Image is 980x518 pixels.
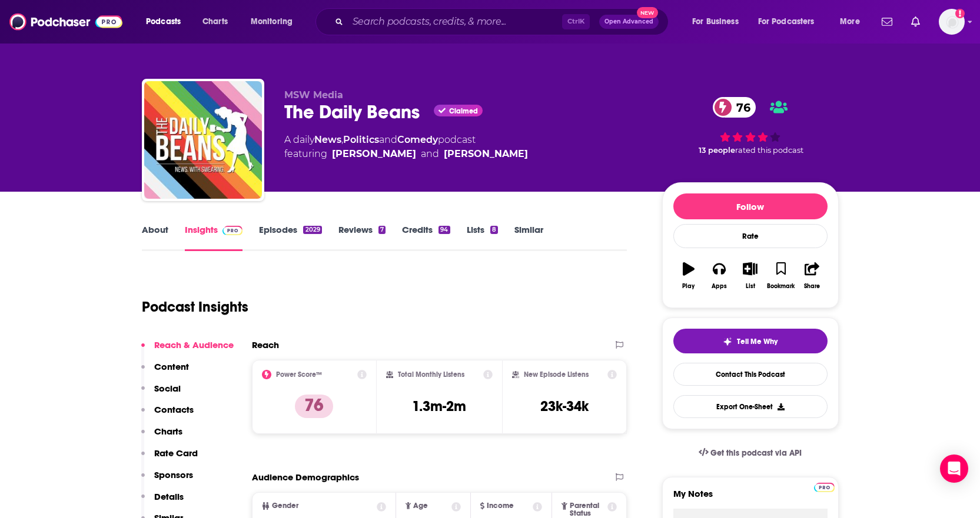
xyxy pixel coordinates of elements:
[540,397,589,415] h3: 23k-34k
[713,97,756,118] a: 76
[692,14,739,30] span: For Business
[725,97,756,118] span: 76
[906,12,925,32] a: Show notifications dropdown
[877,12,897,32] a: Show notifications dropdown
[814,483,835,492] img: Podchaser Pro
[348,12,562,31] input: Search podcasts, credits, & more...
[487,502,514,510] span: Income
[141,469,193,491] button: Sponsors
[185,224,243,251] a: InsightsPodchaser Pro
[562,14,590,29] span: Ctrl K
[142,224,168,251] a: About
[154,339,234,350] p: Reach & Audience
[767,283,795,290] div: Bookmark
[796,255,827,297] button: Share
[524,370,589,379] h2: New Episode Listens
[413,502,428,510] span: Age
[766,255,796,297] button: Bookmark
[276,370,322,379] h2: Power Score™
[750,12,832,31] button: open menu
[402,224,450,251] a: Credits94
[141,426,182,447] button: Charts
[141,447,198,469] button: Rate Card
[154,361,189,372] p: Content
[832,12,875,31] button: open menu
[662,89,839,162] div: 76 13 peoplerated this podcast
[251,14,293,30] span: Monitoring
[141,491,184,513] button: Details
[746,283,755,290] div: List
[295,395,333,418] p: 76
[141,339,234,361] button: Reach & Audience
[604,19,653,25] span: Open Advanced
[252,472,359,483] h2: Audience Demographics
[341,134,343,145] span: ,
[712,283,727,290] div: Apps
[939,9,965,35] button: Show profile menu
[154,383,181,394] p: Social
[338,224,386,251] a: Reviews7
[379,134,397,145] span: and
[332,147,416,161] a: Dana Goldberg
[259,224,321,251] a: Episodes2029
[272,502,298,510] span: Gender
[673,193,828,219] button: Follow
[9,11,122,33] img: Podchaser - Follow, Share and Rate Podcasts
[599,15,659,29] button: Open AdvancedNew
[673,488,828,509] label: My Notes
[444,147,528,161] a: Allison Gill
[955,9,965,18] svg: Add a profile image
[378,226,386,234] div: 7
[141,404,194,426] button: Contacts
[684,12,753,31] button: open menu
[735,255,765,297] button: List
[449,108,478,114] span: Claimed
[637,7,658,18] span: New
[284,147,528,161] span: featuring
[939,9,965,35] img: User Profile
[689,439,812,467] a: Get this podcast via API
[570,502,606,517] span: Parental Status
[195,12,235,31] a: Charts
[154,404,194,415] p: Contacts
[252,339,279,350] h2: Reach
[804,283,820,290] div: Share
[438,226,450,234] div: 94
[704,255,735,297] button: Apps
[202,14,228,30] span: Charts
[758,14,815,30] span: For Podcasters
[343,134,379,145] a: Politics
[737,337,778,346] span: Tell Me Why
[222,226,243,235] img: Podchaser Pro
[467,224,498,251] a: Lists8
[146,14,181,30] span: Podcasts
[723,337,732,346] img: tell me why sparkle
[141,383,181,405] button: Social
[940,454,968,483] div: Open Intercom Messenger
[284,89,343,101] span: MSW Media
[673,363,828,386] a: Contact This Podcast
[735,146,803,155] span: rated this podcast
[284,133,528,161] div: A daily podcast
[673,255,704,297] button: Play
[699,146,735,155] span: 13 people
[398,370,464,379] h2: Total Monthly Listens
[154,469,193,480] p: Sponsors
[141,361,189,383] button: Content
[303,226,321,234] div: 2029
[673,329,828,353] button: tell me why sparkleTell Me Why
[154,447,198,459] p: Rate Card
[412,397,466,415] h3: 1.3m-2m
[939,9,965,35] span: Logged in as AtriaBooks
[421,147,439,161] span: and
[154,426,182,437] p: Charts
[814,481,835,492] a: Pro website
[514,224,543,251] a: Similar
[682,283,695,290] div: Play
[144,81,262,199] img: The Daily Beans
[138,12,196,31] button: open menu
[673,224,828,248] div: Rate
[242,12,308,31] button: open menu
